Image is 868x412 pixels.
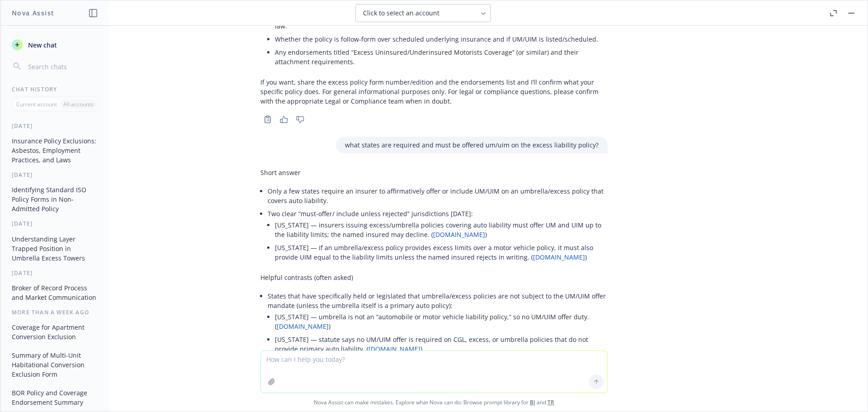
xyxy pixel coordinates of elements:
button: Broker of Record Process and Market Communication [8,280,102,305]
p: Short answer [260,168,608,177]
li: Only a few states require an insurer to affirmatively offer or include UM/UIM on an umbrella/exce... [268,185,608,207]
div: [DATE] [1,220,109,227]
a: [DOMAIN_NAME] [277,322,329,331]
span: New chat [26,40,57,50]
button: New chat [8,37,102,53]
button: Understanding Layer Trapped Position in Umbrella Excess Towers [8,232,102,265]
a: [DOMAIN_NAME] [368,345,420,353]
span: Click to select an account [363,9,439,18]
button: Click to select an account [355,4,491,22]
button: Coverage for Apartment Conversion Exclusion [8,320,102,344]
a: TR [547,398,554,406]
li: [US_STATE] — if an umbrella/excess policy provides excess limits over a motor vehicle policy, it ... [275,241,608,264]
div: More than a week ago [1,308,109,316]
div: Chat History [1,85,109,93]
li: Whether the policy is follow‑form over scheduled underlying insurance and if UM/UIM is listed/sch... [275,33,608,46]
button: BOR Policy and Coverage Endorsement Summary [8,385,102,410]
button: Insurance Policy Exclusions: Asbestos, Employment Practices, and Laws [8,133,102,167]
div: [DATE] [1,269,109,277]
input: Search chats [26,60,98,73]
button: Thumbs down [293,113,307,126]
a: [DOMAIN_NAME] [433,230,485,239]
p: All accounts [63,100,94,108]
p: If you want, share the excess policy form number/edition and the endorsements list and I’ll confi... [260,77,608,106]
p: Helpful contrasts (often asked) [260,273,608,282]
li: Any endorsements titled “Excess Uninsured/Underinsured Motorists Coverage” (or similar) and their... [275,46,608,68]
button: Identifying Standard ISO Policy Forms in Non-Admitted Policy [8,182,102,216]
li: [US_STATE] — umbrella is not an “automobile or motor vehicle liability policy,” so no UM/UIM offe... [275,310,608,333]
button: Summary of Multi-Unit Habitational Conversion Exclusion Form [8,348,102,382]
h1: Nova Assist [12,8,54,18]
li: [US_STATE] — statute says no UM/UIM offer is required on CGL, excess, or umbrella policies that d... [275,333,608,355]
p: Current account [16,100,57,108]
p: what states are required and must be offered um/uim on the excess liability policy? [345,140,599,150]
li: Two clear “must-offer/ include unless rejected” jurisdictions [DATE]: [268,207,608,265]
a: [DOMAIN_NAME] [533,253,585,261]
svg: Copy to clipboard [264,115,272,123]
li: [US_STATE] — insurers issuing excess/umbrella policies covering auto liability must offer UM and ... [275,218,608,241]
div: [DATE] [1,171,109,179]
a: BI [530,398,535,406]
div: [DATE] [1,122,109,130]
span: Nova Assist can make mistakes. Explore what Nova can do: Browse prompt library for and [4,393,864,412]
